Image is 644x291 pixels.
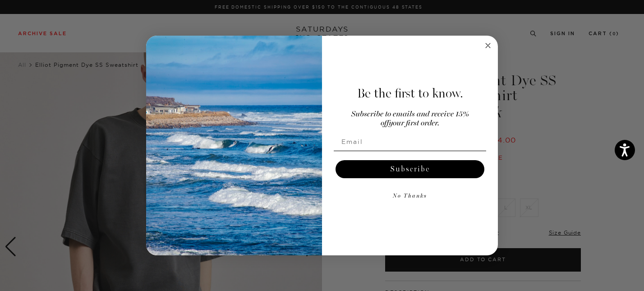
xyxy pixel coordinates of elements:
[336,160,484,178] button: Subscribe
[357,86,463,101] span: Be the first to know.
[146,36,322,256] img: 125c788d-000d-4f3e-b05a-1b92b2a23ec9.jpeg
[334,187,486,205] button: No Thanks
[483,40,493,51] button: Close dialog
[351,111,469,118] span: Subscribe to emails and receive 15%
[334,151,486,151] img: underline
[389,120,439,127] span: your first order.
[381,120,389,127] span: off
[334,133,486,151] input: Email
